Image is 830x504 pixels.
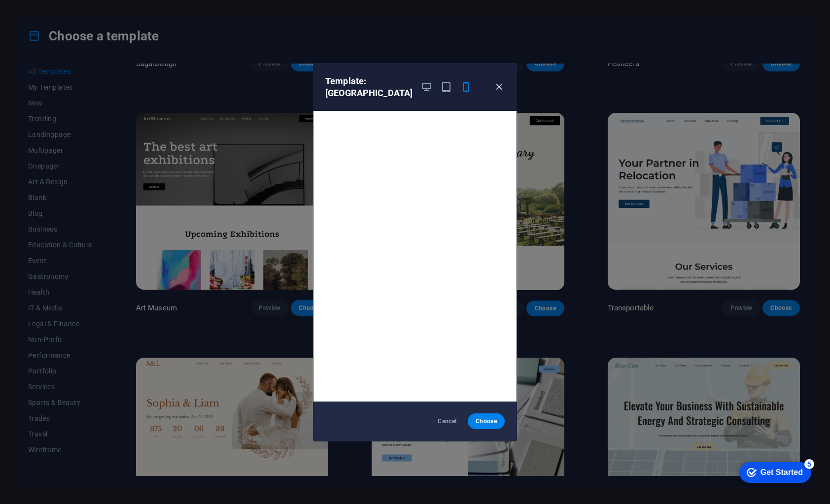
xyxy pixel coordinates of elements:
[468,413,505,429] button: Choose
[437,417,458,425] span: Cancel
[429,413,466,429] button: Cancel
[29,11,71,20] div: Get Started
[73,2,83,12] div: 5
[8,5,80,26] div: Get Started 5 items remaining, 0% complete
[476,417,497,425] span: Choose
[325,75,413,99] h6: Template: [GEOGRAPHIC_DATA]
